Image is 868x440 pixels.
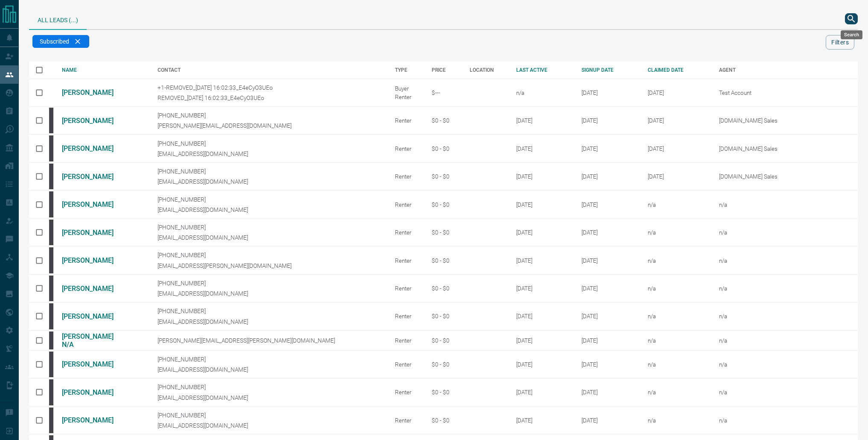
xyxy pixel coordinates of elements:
div: October 14th 2008, 1:23:37 AM [582,313,635,320]
div: n/a [648,257,706,264]
div: n/a [648,313,706,320]
div: Renter [395,145,419,152]
div: April 29th 2025, 4:45:30 PM [648,89,706,96]
a: [PERSON_NAME] [62,285,126,293]
div: n/a [516,89,569,96]
div: $0 - $0 [432,337,457,344]
div: SIGNUP DATE [582,67,635,73]
div: October 12th 2008, 3:01:27 PM [582,229,635,236]
div: $0 - $0 [432,117,457,124]
div: Renter [395,94,419,100]
p: n/a [719,257,826,264]
p: [DOMAIN_NAME] Sales [719,173,826,180]
a: [PERSON_NAME] [62,312,126,320]
div: [DATE] [516,389,569,396]
div: October 13th 2008, 8:32:50 PM [582,285,635,292]
div: Renter [395,201,419,208]
p: [PERSON_NAME][EMAIL_ADDRESS][DOMAIN_NAME] [158,122,382,129]
div: n/a [648,389,706,396]
p: [EMAIL_ADDRESS][DOMAIN_NAME] [158,422,382,429]
div: Renter [395,257,419,264]
a: [PERSON_NAME] [62,229,126,237]
a: [PERSON_NAME] [62,388,126,396]
div: CONTACT [158,67,382,73]
a: [PERSON_NAME] [62,200,126,208]
div: $0 - $0 [432,173,457,180]
div: October 15th 2008, 9:26:23 AM [582,337,635,344]
p: [PHONE_NUMBER] [158,412,382,419]
div: $0 - $0 [432,229,457,236]
div: n/a [648,201,706,208]
div: October 12th 2008, 6:29:44 AM [582,173,635,180]
div: NAME [62,67,145,73]
div: October 15th 2008, 1:08:42 PM [582,361,635,368]
div: [DATE] [516,145,569,152]
div: Renter [395,229,419,236]
div: mrloft.ca [49,164,53,189]
p: n/a [719,285,826,292]
div: $--- [432,89,457,96]
div: February 19th 2025, 2:37:44 PM [648,173,706,180]
div: Search [841,30,862,39]
div: mrloft.ca [49,220,53,245]
div: mrloft.ca [49,379,53,405]
p: [EMAIL_ADDRESS][DOMAIN_NAME] [158,178,382,185]
div: $0 - $0 [432,361,457,368]
div: [DATE] [516,313,569,320]
div: LAST ACTIVE [516,67,569,73]
p: [PHONE_NUMBER] [158,280,382,287]
div: n/a [648,417,706,424]
p: n/a [719,417,826,424]
p: [PHONE_NUMBER] [158,112,382,119]
p: [EMAIL_ADDRESS][DOMAIN_NAME] [158,150,382,157]
div: AGENT [719,67,858,73]
div: Renter [395,313,419,320]
div: October 12th 2008, 11:22:16 AM [582,201,635,208]
div: Buyer [395,85,419,92]
div: $0 - $0 [432,285,457,292]
div: LOCATION [470,67,503,73]
div: October 11th 2008, 12:32:56 PM [582,117,635,124]
div: [DATE] [516,201,569,208]
a: [PERSON_NAME] [62,256,126,264]
div: Renter [395,117,419,124]
div: mrloft.ca [49,352,53,377]
p: n/a [719,201,826,208]
div: [DATE] [516,257,569,264]
p: [EMAIL_ADDRESS][DOMAIN_NAME] [158,318,382,325]
div: $0 - $0 [432,257,457,264]
p: +1-REMOVED_[DATE] 16:02:33_E4eCyO3UEo [158,84,382,91]
p: [PHONE_NUMBER] [158,252,382,258]
button: search button [845,13,858,24]
div: Renter [395,285,419,292]
p: [EMAIL_ADDRESS][DOMAIN_NAME] [158,290,382,297]
p: n/a [719,337,826,344]
div: Renter [395,173,419,180]
div: TYPE [395,67,419,73]
p: n/a [719,361,826,368]
p: [PHONE_NUMBER] [158,168,382,175]
button: Filters [826,35,854,50]
div: CLAIMED DATE [648,67,706,73]
p: n/a [719,313,826,320]
div: Renter [395,337,419,344]
div: February 19th 2025, 2:37:44 PM [648,117,706,124]
div: October 15th 2008, 9:01:48 PM [582,389,635,396]
p: [PHONE_NUMBER] [158,196,382,203]
div: mrloft.ca [49,191,53,217]
p: [EMAIL_ADDRESS][DOMAIN_NAME] [158,206,382,213]
div: $0 - $0 [432,201,457,208]
a: [PERSON_NAME] N/A [62,332,126,349]
div: [DATE] [516,117,569,124]
div: n/a [648,229,706,236]
div: $0 - $0 [432,145,457,152]
div: September 1st 2015, 9:13:21 AM [582,89,635,96]
p: [EMAIL_ADDRESS][DOMAIN_NAME] [158,394,382,401]
p: [DOMAIN_NAME] Sales [719,117,826,124]
div: n/a [648,285,706,292]
p: n/a [719,389,826,396]
div: [DATE] [516,173,569,180]
span: Subscribed [40,38,69,45]
a: [PERSON_NAME] [62,117,126,125]
p: [PHONE_NUMBER] [158,356,382,363]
